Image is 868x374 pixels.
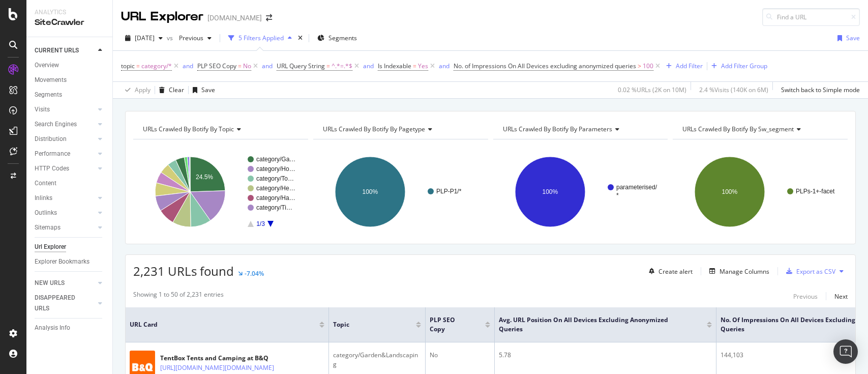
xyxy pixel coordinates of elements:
div: Visits [35,104,50,115]
div: Clear [169,85,184,94]
span: PLP SEO Copy [197,62,236,70]
div: Create alert [659,267,693,276]
text: PLP-P1/* [436,188,462,195]
div: Next [834,292,848,301]
a: Content [35,178,105,189]
span: Avg. URL Position On All Devices excluding anonymized queries [499,315,692,334]
div: Analytics [35,8,104,17]
div: Open Intercom Messenger [833,339,858,364]
span: Yes [418,59,428,73]
text: category/Ha… [256,194,295,202]
span: = [238,62,242,70]
span: No. of Impressions On All Devices excluding anonymized queries [454,62,636,70]
button: Clear [155,82,184,98]
button: and [439,61,450,71]
text: category/Ti… [256,204,292,211]
div: Url Explorer [35,242,66,252]
a: [URL][DOMAIN_NAME][DOMAIN_NAME] [160,363,274,373]
span: 2025 Jul. 10th [135,34,155,42]
button: Switch back to Simple mode [777,82,860,98]
div: Movements [35,75,67,85]
a: Explorer Bookmarks [35,256,105,267]
svg: A chart. [673,148,845,236]
button: Apply [121,82,151,98]
div: Add Filter Group [721,62,767,70]
button: Export as CSV [782,263,835,279]
div: times [296,33,305,43]
text: 1/3 [256,220,265,227]
span: > [638,62,641,70]
div: DISAPPEARED URLS [35,293,86,314]
button: Add Filter Group [707,60,767,72]
button: [DATE] [121,30,167,46]
span: No [243,59,251,73]
text: 100% [722,188,738,195]
span: = [326,62,330,70]
h4: URLs Crawled By Botify By parameters [501,121,659,137]
a: Overview [35,60,105,71]
input: Find a URL [762,8,860,26]
text: category/To… [256,175,294,182]
span: Segments [328,34,357,42]
text: category/He… [256,185,295,192]
svg: A chart. [313,148,486,236]
button: Create alert [645,263,693,279]
button: and [363,61,374,71]
div: No [430,351,490,360]
span: URLs Crawled By Botify By topic [143,125,234,133]
button: 5 Filters Applied [224,30,296,46]
div: A chart. [493,148,666,236]
span: URLs Crawled By Botify By parameters [503,125,612,133]
div: CURRENT URLS [35,45,79,56]
text: category/Ga… [256,156,295,163]
svg: A chart. [133,148,306,236]
a: Analysis Info [35,323,105,333]
div: 0.02 % URLs ( 2K on 10M ) [618,85,686,94]
div: HTTP Codes [35,163,69,174]
a: HTTP Codes [35,163,95,174]
a: Performance [35,149,95,159]
span: URLs Crawled By Botify By sw_segment [682,125,794,133]
div: Manage Columns [720,267,769,276]
button: Save [189,82,215,98]
div: Performance [35,149,70,159]
span: URL Card [130,320,317,329]
span: URLs Crawled By Botify By pagetype [323,125,425,133]
div: SiteCrawler [35,17,104,28]
text: 100% [542,188,558,195]
span: 2,231 URLs found [133,263,234,279]
div: Outlinks [35,208,57,218]
a: Sitemaps [35,222,95,233]
span: vs [167,34,175,42]
div: Content [35,178,56,189]
text: PLPs-1+-facet [796,188,835,195]
div: 2.4 % Visits ( 140K on 6M ) [699,85,768,94]
a: Movements [35,75,105,85]
div: Analysis Info [35,323,70,333]
button: Previous [793,290,818,302]
span: Previous [175,34,203,42]
text: category/Ho… [256,165,295,172]
div: URL Explorer [121,8,203,25]
button: Add Filter [662,60,703,72]
div: and [262,62,273,70]
span: category/* [141,59,172,73]
div: and [439,62,450,70]
div: Segments [35,90,62,100]
span: topic [121,62,135,70]
div: Save [201,85,215,94]
a: Outlinks [35,208,95,218]
button: Save [833,30,860,46]
a: Distribution [35,134,95,145]
span: PLP SEO Copy [430,315,470,334]
span: 100 [643,59,653,73]
h4: URLs Crawled By Botify By sw_segment [680,121,839,137]
button: Previous [175,30,216,46]
a: NEW URLS [35,278,95,289]
div: and [183,62,193,70]
a: Segments [35,90,105,100]
span: = [136,62,140,70]
button: and [183,61,193,71]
